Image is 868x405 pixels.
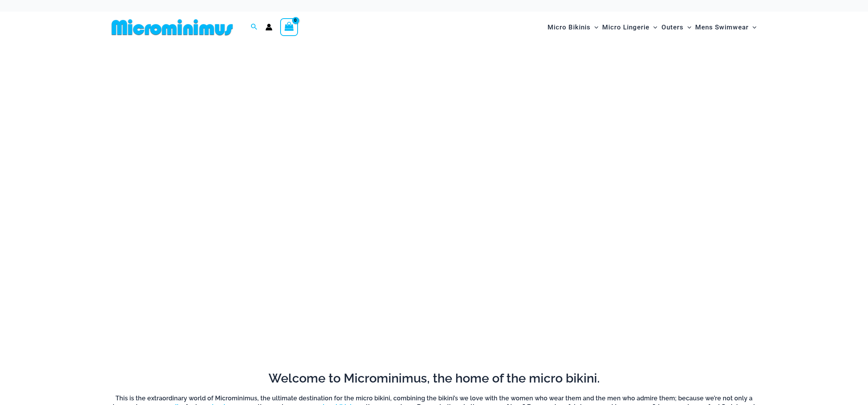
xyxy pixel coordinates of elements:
span: Mens Swimwear [695,17,749,37]
span: Menu Toggle [684,17,691,37]
a: Micro LingerieMenu ToggleMenu Toggle [600,15,659,39]
img: MM SHOP LOGO FLAT [108,19,236,36]
h2: Welcome to Microminimus, the home of the micro bikini. [108,370,759,386]
a: Account icon link [265,24,272,31]
a: OutersMenu ToggleMenu Toggle [660,15,693,39]
a: Mens SwimwearMenu ToggleMenu Toggle [693,15,758,39]
a: View Shopping Cart, empty [280,18,298,36]
span: Micro Bikinis [548,17,591,37]
span: Outers [661,17,684,37]
span: Menu Toggle [749,17,756,37]
a: Search icon link [251,22,258,32]
span: Micro Lingerie [602,17,649,37]
a: Micro BikinisMenu ToggleMenu Toggle [546,15,600,39]
span: Menu Toggle [649,17,657,37]
span: Menu Toggle [591,17,598,37]
nav: Site Navigation [544,14,759,40]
